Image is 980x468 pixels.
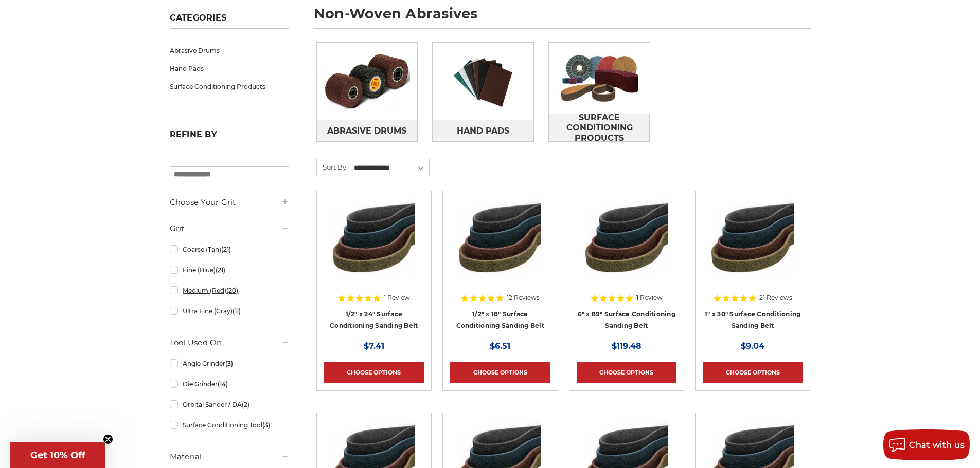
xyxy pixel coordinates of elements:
[262,421,270,429] span: (3)
[103,434,113,444] button: Close teaser
[327,122,406,140] span: Abrasive Drums
[577,362,676,383] a: Choose Options
[352,160,429,176] select: Sort By:
[324,362,424,383] a: Choose Options
[170,416,289,434] a: Surface Conditioning Tool
[170,282,289,299] a: Medium (Red)
[333,198,415,280] img: Surface Conditioning Sanding Belts
[585,198,668,280] img: 6"x89" Surface Conditioning Sanding Belts
[450,362,550,383] a: Choose Options
[314,7,811,29] h1: non-woven abrasives
[384,295,410,301] span: 1 Review
[170,78,289,96] a: Surface Conditioning Products
[577,198,676,298] a: 6"x89" Surface Conditioning Sanding Belts
[909,440,965,450] span: Chat with us
[549,109,649,147] span: Surface Conditioning Products
[759,295,792,301] span: 21 Reviews
[636,295,663,301] span: 1 Review
[170,396,289,414] a: Orbital Sander / DA
[324,198,424,298] a: Surface Conditioning Sanding Belts
[741,341,764,351] span: $9.04
[883,429,970,460] button: Chat with us
[226,287,238,294] span: (20)
[703,198,803,298] a: 1"x30" Surface Conditioning Sanding Belts
[170,196,289,209] h5: Choose Your Grit
[10,442,105,468] div: Get 10% OffClose teaser
[456,310,544,330] a: 1/2" x 18" Surface Conditioning Sanding Belt
[170,375,289,393] a: Die Grinder
[490,341,510,351] span: $6.51
[317,120,418,142] a: Abrasive Drums
[433,46,533,117] img: Hand Pads
[30,450,85,461] span: Get 10% Off
[507,295,540,301] span: 12 Reviews
[578,310,675,330] a: 6" x 89" Surface Conditioning Sanding Belt
[170,129,289,145] h5: Refine by
[364,341,384,351] span: $7.41
[170,261,289,279] a: Fine (Blue)
[330,310,418,330] a: 1/2" x 24" Surface Conditioning Sanding Belt
[170,451,289,463] h5: Material
[711,198,794,280] img: 1"x30" Surface Conditioning Sanding Belts
[218,380,228,388] span: (14)
[170,222,289,235] h5: Grit
[170,354,289,372] a: Angle Grinder
[433,120,533,142] a: Hand Pads
[317,159,348,175] label: Sort By:
[549,114,650,142] a: Surface Conditioning Products
[170,60,289,78] a: Hand Pads
[549,43,650,114] img: Surface Conditioning Products
[225,360,233,367] span: (3)
[459,198,541,280] img: Surface Conditioning Sanding Belts
[216,266,225,274] span: (21)
[170,302,289,320] a: Ultra Fine (Gray)
[703,362,803,383] a: Choose Options
[242,401,250,408] span: (2)
[705,310,800,330] a: 1" x 30" Surface Conditioning Sanding Belt
[612,341,642,351] span: $119.48
[170,13,289,29] h5: Categories
[450,198,550,298] a: Surface Conditioning Sanding Belts
[170,42,289,60] a: Abrasive Drums
[457,122,509,140] span: Hand Pads
[221,246,231,253] span: (21)
[170,336,289,349] h5: Tool Used On
[317,46,418,117] img: Abrasive Drums
[170,240,289,258] a: Coarse (Tan)
[233,307,241,315] span: (11)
